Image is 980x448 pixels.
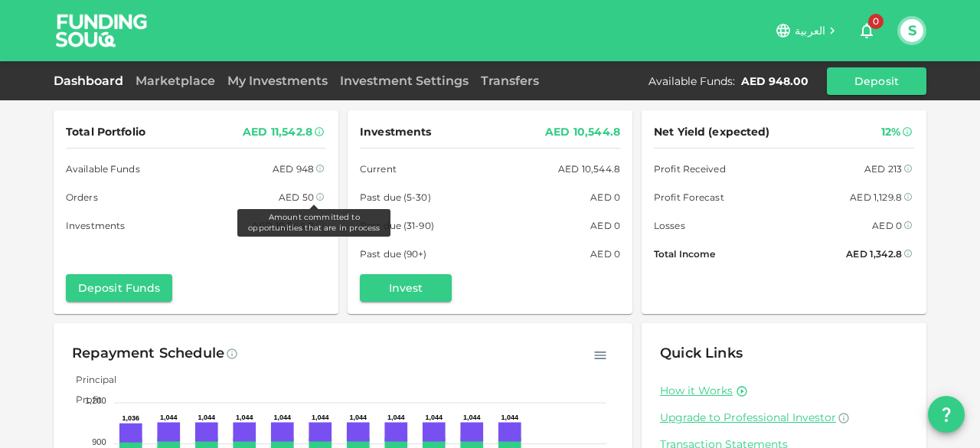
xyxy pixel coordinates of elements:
span: Net Yield (expected) [654,123,770,142]
div: AED 0 [590,217,620,234]
span: Losses [654,217,685,234]
span: Quick Links [660,345,743,361]
button: Invest [360,274,452,302]
div: AED 11,542.8 [243,123,312,142]
div: Repayment Schedule [72,342,224,366]
span: العربية [795,24,825,38]
div: AED 50 [279,189,314,205]
button: 0 [851,15,882,46]
a: Upgrade to Professional Investor [660,410,908,425]
span: Past due (5-30) [360,189,431,205]
div: AED 10,544.8 [558,161,620,177]
span: Total Income [654,246,715,262]
span: Investments [360,123,431,142]
div: AED 0 [590,189,620,205]
span: Profit Received [654,161,726,177]
span: Past due (90+) [360,246,427,262]
div: AED 1,129.8 [850,189,902,205]
button: Deposit Funds [66,274,172,302]
a: Transfers [475,74,545,88]
div: AED 10,544.8 [252,217,314,234]
div: AED 948 [273,161,314,177]
div: AED 1,342.8 [846,246,902,262]
a: My Investments [221,74,334,88]
div: AED 948.00 [741,74,808,89]
a: Dashboard [54,74,129,88]
span: Orders [66,189,98,205]
span: Profit [64,394,102,405]
span: 0 [868,14,884,29]
div: AED 0 [590,246,620,262]
button: Deposit [827,67,926,95]
a: Investment Settings [334,74,475,88]
tspan: 900 [92,437,106,446]
div: Available Funds : [648,74,735,89]
span: Profit Forecast [654,189,724,205]
div: AED 10,544.8 [545,123,620,142]
button: question [928,396,965,433]
span: Current [360,161,397,177]
span: Available Funds [66,161,140,177]
tspan: 1,200 [85,396,106,405]
span: Upgrade to Professional Investor [660,410,836,424]
span: Total Portfolio [66,123,145,142]
button: S [900,19,923,42]
div: AED 213 [864,161,902,177]
span: Investments [66,217,125,234]
a: How it Works [660,384,733,398]
div: AED 0 [872,217,902,234]
div: 12% [881,123,900,142]
span: Principal [64,374,116,385]
span: Past due (31-90) [360,217,434,234]
a: Marketplace [129,74,221,88]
